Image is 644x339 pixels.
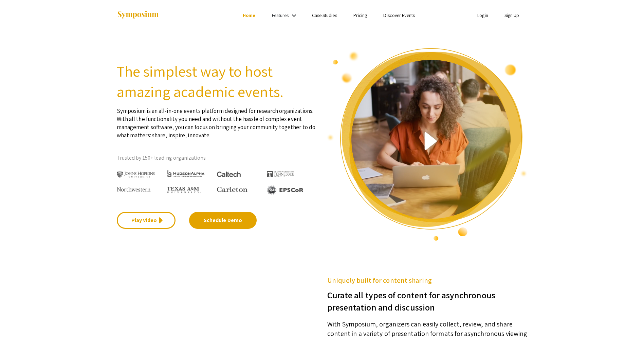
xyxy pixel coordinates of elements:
[504,12,519,18] a: Sign Up
[353,12,367,18] a: Pricing
[117,102,317,139] p: Symposium is an all-in-one events platform designed for research organizations. With all the func...
[267,185,304,195] img: EPSCOR
[117,212,176,229] a: Play Video
[217,187,247,192] img: Carleton
[267,171,294,177] img: The University of Tennessee
[477,12,488,18] a: Login
[272,12,289,18] a: Features
[117,187,151,191] img: Northwestern
[243,12,255,18] a: Home
[217,172,241,177] img: Caltech
[327,275,528,285] h5: Uniquely built for content sharing
[117,153,317,163] p: Trusted by 150+ leading organizations
[383,12,415,18] a: Discover Events
[167,187,201,194] img: Texas A&M University
[5,308,29,334] iframe: Chat
[189,212,257,229] a: Schedule Demo
[327,47,528,241] img: video overview of Symposium
[117,172,155,178] img: Johns Hopkins University
[117,11,159,20] img: Symposium by ForagerOne
[312,12,337,18] a: Case Studies
[327,285,528,313] h3: Curate all types of content for asynchronous presentation and discussion
[117,61,317,102] h2: The simplest way to host amazing academic events.
[167,169,205,177] img: HudsonAlpha
[290,12,298,20] mat-icon: Expand Features list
